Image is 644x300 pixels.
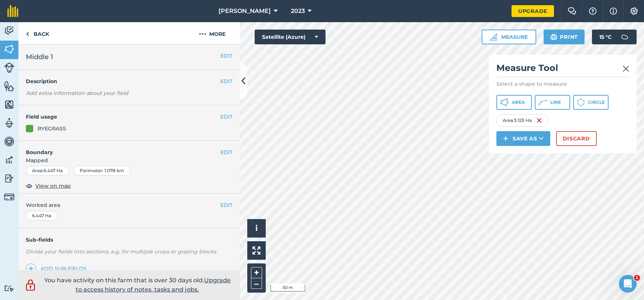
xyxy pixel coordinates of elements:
[4,44,14,55] img: svg+xml;base64,PHN2ZyB4bWxucz0iaHR0cDovL3d3dy53My5vcmcvMjAwMC9zdmciIHdpZHRoPSI1NiIgaGVpZ2h0PSI2MC...
[503,134,508,143] img: svg+xml;base64,PHN2ZyB4bWxucz0iaHR0cDovL3d3dy53My5vcmcvMjAwMC9zdmciIHdpZHRoPSIxNCIgaGVpZ2h0PSIyNC...
[252,246,261,255] img: Four arrows, one pointing top left, one top right, one bottom right and the last bottom left
[4,99,14,110] img: svg+xml;base64,PHN2ZyB4bWxucz0iaHR0cDovL3d3dy53My5vcmcvMjAwMC9zdmciIHdpZHRoPSI1NiIgaGVpZ2h0PSI2MC...
[220,148,233,156] button: EDIT
[512,5,554,17] a: Upgrade
[18,141,220,156] h4: Boundary
[4,136,14,147] img: svg+xml;base64,PD94bWwgdmVyc2lvbj0iMS4wIiBlbmNvZGluZz0idXRmLTgiPz4KPCEtLSBHZW5lcmF0b3I6IEFkb2JlIE...
[4,173,14,184] img: svg+xml;base64,PD94bWwgdmVyc2lvbj0iMS4wIiBlbmNvZGluZz0idXRmLTgiPz4KPCEtLSBHZW5lcmF0b3I6IEFkb2JlIE...
[220,113,233,121] button: EDIT
[599,30,612,44] span: 15 ° C
[592,30,637,44] button: 15 °C
[28,264,34,273] img: svg+xml;base64,PHN2ZyB4bWxucz0iaHR0cDovL3d3dy53My5vcmcvMjAwMC9zdmciIHdpZHRoPSIxNCIgaGVpZ2h0PSIyNC...
[247,219,266,238] button: i
[220,77,233,85] button: EDIT
[26,181,71,190] button: View on map
[26,248,216,255] em: Divide your fields into sections, e.g. for multiple crops or grazing blocks
[634,275,640,281] span: 1
[7,5,18,17] img: fieldmargin Logo
[251,278,262,289] button: –
[18,156,240,164] span: Mapped
[496,131,550,146] button: Save as
[26,52,53,62] span: Middle 1
[512,99,525,105] span: Area
[536,116,542,125] img: svg+xml;base64,PHN2ZyB4bWxucz0iaHR0cDovL3d3dy53My5vcmcvMjAwMC9zdmciIHdpZHRoPSIxNiIgaGVpZ2h0PSIyNC...
[38,125,66,133] div: RYEGRASS
[573,95,609,110] button: Circle
[588,7,597,15] img: A question mark icon
[630,7,638,15] img: A cog icon
[617,30,632,44] img: svg+xml;base64,PD94bWwgdmVyc2lvbj0iMS4wIiBlbmNvZGluZz0idXRmLTgiPz4KPCEtLSBHZW5lcmF0b3I6IEFkb2JlIE...
[26,30,29,38] img: svg+xml;base64,PHN2ZyB4bWxucz0iaHR0cDovL3d3dy53My5vcmcvMjAwMC9zdmciIHdpZHRoPSI5IiBoZWlnaHQ9IjI0Ii...
[26,263,90,274] a: Add sub-fields
[4,62,14,73] img: svg+xml;base64,PD94bWwgdmVyc2lvbj0iMS4wIiBlbmNvZGluZz0idXRmLTgiPz4KPCEtLSBHZW5lcmF0b3I6IEFkb2JlIE...
[24,278,37,292] img: svg+xml;base64,PD94bWwgdmVyc2lvbj0iMS4wIiBlbmNvZGluZz0idXRmLTgiPz4KPCEtLSBHZW5lcmF0b3I6IEFkb2JlIE...
[18,236,240,244] h4: Sub-fields
[610,7,617,16] img: svg+xml;base64,PHN2ZyB4bWxucz0iaHR0cDovL3d3dy53My5vcmcvMjAwMC9zdmciIHdpZHRoPSIxNyIgaGVpZ2h0PSIxNy...
[41,276,234,294] p: You have activity on this farm that is over 30 days old.
[496,62,629,77] h2: Measure Tool
[26,211,58,221] div: 6.447 Ha
[199,30,206,38] img: svg+xml;base64,PHN2ZyB4bWxucz0iaHR0cDovL3d3dy53My5vcmcvMjAwMC9zdmciIHdpZHRoPSIyMCIgaGVpZ2h0PSIyNC...
[26,77,233,85] h4: Description
[26,201,233,209] span: Worked area
[4,81,14,92] img: svg+xml;base64,PHN2ZyB4bWxucz0iaHR0cDovL3d3dy53My5vcmcvMjAwMC9zdmciIHdpZHRoPSI1NiIgaGVpZ2h0PSI2MC...
[496,80,629,88] p: Select a shape to measure
[4,154,14,166] img: svg+xml;base64,PD94bWwgdmVyc2lvbj0iMS4wIiBlbmNvZGluZz0idXRmLTgiPz4KPCEtLSBHZW5lcmF0b3I6IEFkb2JlIE...
[251,267,262,278] button: +
[619,275,637,293] iframe: Intercom live chat
[568,7,576,15] img: Two speech bubbles overlapping with the left bubble in the forefront
[4,117,14,129] img: svg+xml;base64,PD94bWwgdmVyc2lvbj0iMS4wIiBlbmNvZGluZz0idXRmLTgiPz4KPCEtLSBHZW5lcmF0b3I6IEFkb2JlIE...
[544,30,585,44] button: Print
[482,30,536,44] button: Measure
[255,30,326,44] button: Satellite (Azure)
[26,166,69,175] div: Area : 6.447 Ha
[496,114,548,127] div: Area : 3.125 Ha
[220,52,233,60] button: EDIT
[220,201,233,209] button: EDIT
[550,99,561,105] span: Line
[35,182,71,190] span: View on map
[623,64,629,73] img: svg+xml;base64,PHN2ZyB4bWxucz0iaHR0cDovL3d3dy53My5vcmcvMjAwMC9zdmciIHdpZHRoPSIyMiIgaGVpZ2h0PSIzMC...
[490,33,497,41] img: Ruler icon
[26,113,220,121] h4: Field usage
[185,22,240,44] button: More
[291,7,305,16] span: 2023
[26,90,128,96] em: Add extra information about your field
[496,95,532,110] button: Area
[556,131,597,146] button: Discard
[535,95,570,110] button: Line
[218,7,271,16] span: [PERSON_NAME]
[550,33,557,41] img: svg+xml;base64,PHN2ZyB4bWxucz0iaHR0cDovL3d3dy53My5vcmcvMjAwMC9zdmciIHdpZHRoPSIxOSIgaGVpZ2h0PSIyNC...
[4,25,14,36] img: svg+xml;base64,PD94bWwgdmVyc2lvbj0iMS4wIiBlbmNvZGluZz0idXRmLTgiPz4KPCEtLSBHZW5lcmF0b3I6IEFkb2JlIE...
[255,224,258,233] span: i
[18,22,56,44] a: Back
[4,192,14,202] img: svg+xml;base64,PD94bWwgdmVyc2lvbj0iMS4wIiBlbmNvZGluZz0idXRmLTgiPz4KPCEtLSBHZW5lcmF0b3I6IEFkb2JlIE...
[588,99,605,105] span: Circle
[4,285,14,292] img: svg+xml;base64,PD94bWwgdmVyc2lvbj0iMS4wIiBlbmNvZGluZz0idXRmLTgiPz4KPCEtLSBHZW5lcmF0b3I6IEFkb2JlIE...
[26,181,32,190] img: svg+xml;base64,PHN2ZyB4bWxucz0iaHR0cDovL3d3dy53My5vcmcvMjAwMC9zdmciIHdpZHRoPSIxOCIgaGVpZ2h0PSIyNC...
[73,166,130,175] div: Perimeter : 1.078 km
